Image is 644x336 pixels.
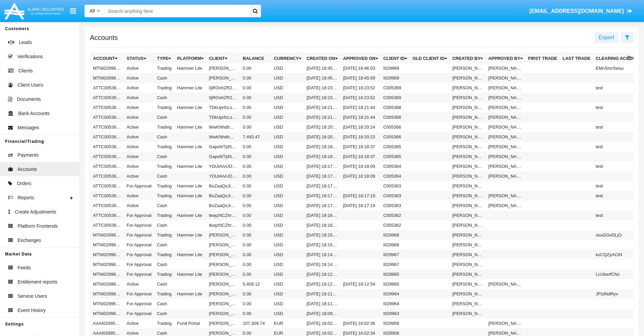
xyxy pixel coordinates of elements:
[90,201,124,210] td: ATTC005363AC1
[450,112,486,122] td: [PERSON_NAME]
[340,122,381,132] td: [DATE] 18:20:24
[124,240,154,250] td: For Approval
[381,220,410,230] td: C005362
[450,181,486,191] td: [PERSON_NAME]
[450,191,486,201] td: [PERSON_NAME]
[90,132,124,142] td: ATTC005366AC1
[381,63,410,73] td: I029969
[154,122,174,132] td: Trading
[174,122,206,132] td: Hammer Lite
[304,142,340,152] td: [DATE] 18:18:32
[18,124,39,131] span: Messages
[599,35,614,40] span: Export
[17,96,41,103] span: Documents
[90,279,124,289] td: MTNI029965AC1
[206,240,240,250] td: [PERSON_NAME]
[450,53,486,64] th: Created By
[174,161,206,171] td: Hammer Lite
[206,103,240,112] td: TDkUprfcLskYQjw
[124,103,154,112] td: Active
[90,260,124,269] td: MTNI029967AC1
[206,142,240,152] td: GapoNTjdSIlObMJ
[450,171,486,181] td: [PERSON_NAME]
[206,132,240,142] td: WwKNhdhOLMfildW
[240,142,271,152] td: 0.00
[485,122,525,132] td: [PERSON_NAME]
[174,191,206,201] td: Hammer Lite
[90,220,124,230] td: ATTC005362AC1
[240,93,271,103] td: 0.00
[124,230,154,240] td: For Approval
[124,220,154,230] td: For Approval
[381,83,410,93] td: C005369
[240,132,271,142] td: 7,493.47
[90,210,124,220] td: ATTC005362A1
[154,240,174,250] td: Cash
[124,152,154,161] td: Active
[240,269,271,279] td: 0.00
[304,201,340,210] td: [DATE] 18:17:11
[206,152,240,161] td: GapoNTjdSIlObMJ
[381,181,410,191] td: C005363
[174,269,206,279] td: Hammer Lite
[206,53,240,64] th: Client
[340,103,381,112] td: [DATE] 18:21:44
[340,191,381,201] td: [DATE] 18:17:19
[240,201,271,210] td: 0.00
[124,250,154,260] td: For Approval
[240,250,271,260] td: 0.00
[15,208,56,216] span: Create Adjustments
[174,210,206,220] td: Hammer Lite
[450,73,486,83] td: [PERSON_NAME]
[124,171,154,181] td: Active
[340,201,381,210] td: [DATE] 18:17:19
[124,122,154,132] td: Active
[154,181,174,191] td: Trading
[206,230,240,240] td: [PERSON_NAME]
[381,142,410,152] td: C005365
[271,210,304,220] td: USD
[90,63,124,73] td: MTNI029969A1
[154,250,174,260] td: Trading
[271,191,304,201] td: USD
[450,260,486,269] td: [PERSON_NAME]
[124,112,154,122] td: Active
[124,210,154,220] td: For Approval
[18,194,34,201] span: Reports
[381,269,410,279] td: I029965
[124,161,154,171] td: Active
[206,260,240,269] td: [PERSON_NAME]
[124,53,154,64] th: Status
[90,191,124,201] td: ATTC005363A1
[450,63,486,73] td: [PERSON_NAME]
[271,142,304,152] td: USD
[90,73,124,83] td: MTNI029969AC1
[18,278,57,286] span: Entitlement reports
[381,240,410,250] td: I029968
[206,161,240,171] td: YDUtAIvUOrpNoEy
[124,73,154,83] td: Active
[124,269,154,279] td: For Approval
[240,53,271,64] th: Balance
[105,5,247,17] input: Search
[271,152,304,161] td: USD
[124,201,154,210] td: Active
[450,122,486,132] td: [PERSON_NAME]
[526,2,636,21] a: [EMAIL_ADDRESS][DOMAIN_NAME]
[124,93,154,103] td: Active
[304,279,340,289] td: [DATE] 18:12:49
[340,112,381,122] td: [DATE] 18:21:44
[485,103,525,112] td: [PERSON_NAME]
[304,152,340,161] td: [DATE] 18:18:31
[304,269,340,279] td: [DATE] 18:12:50
[240,260,271,269] td: 0.00
[174,53,206,64] th: Platform
[304,191,340,201] td: [DATE] 18:17:12
[271,171,304,181] td: USD
[304,103,340,112] td: [DATE] 18:21:37
[154,230,174,240] td: Trading
[529,8,624,14] span: [EMAIL_ADDRESS][DOMAIN_NAME]
[271,181,304,191] td: USD
[18,67,33,74] span: Clients
[381,260,410,269] td: I029967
